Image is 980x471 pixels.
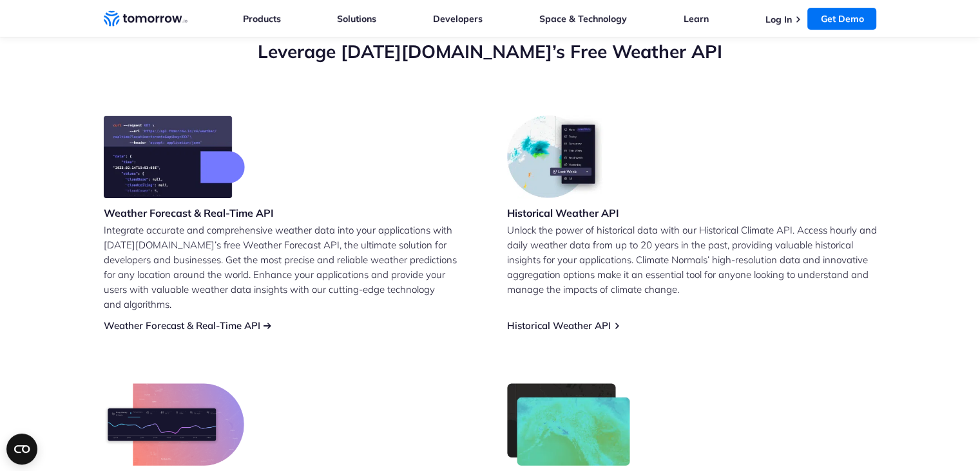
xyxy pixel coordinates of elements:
h3: Historical Weather API [507,206,619,220]
h2: Leverage [DATE][DOMAIN_NAME]’s Free Weather API [104,39,877,64]
a: Solutions [337,13,376,25]
a: Space & Technology [539,13,627,25]
a: Log In [765,14,791,25]
a: Learn [684,13,709,25]
a: Developers [433,13,483,25]
a: Home link [104,9,187,28]
p: Unlock the power of historical data with our Historical Climate API. Access hourly and daily weat... [507,223,877,297]
a: Products [243,13,281,25]
a: Historical Weather API [507,319,611,332]
h3: Weather Forecast & Real-Time API [104,206,274,220]
a: Weather Forecast & Real-Time API [104,319,260,332]
a: Get Demo [807,8,876,30]
button: Open CMP widget [6,434,37,465]
p: Integrate accurate and comprehensive weather data into your applications with [DATE][DOMAIN_NAME]... [104,223,474,312]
